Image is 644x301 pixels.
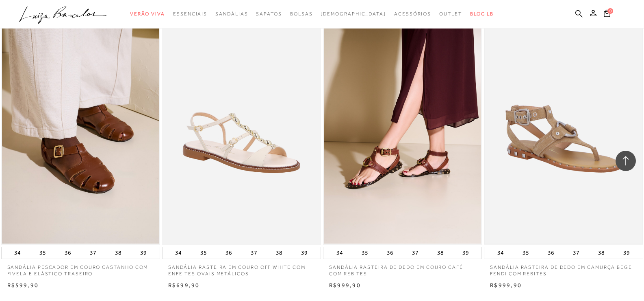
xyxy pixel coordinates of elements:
[163,7,320,244] img: SANDÁLIA RASTEIRA EM COURO OFF WHITE COM ENFEITES OVAIS METÁLICOS
[329,282,361,288] span: R$999,90
[439,11,462,17] span: Outlet
[485,7,642,244] img: SANDÁLIA RASTEIRA DE DEDO EM CAMURÇA BEGE FENDI COM REBITES
[601,9,613,20] button: 0
[2,7,159,244] img: SANDÁLIA PESCADOR EM COURO CASTANHO COM FIVELA E ELÁSTICO TRASEIRO
[7,282,39,288] span: R$599,90
[37,247,48,259] button: 35
[520,247,531,259] button: 35
[394,7,431,22] a: noSubCategoriesText
[248,247,260,259] button: 37
[359,247,371,259] button: 35
[162,259,321,278] a: SANDÁLIA RASTEIRA EM COURO OFF WHITE COM ENFEITES OVAIS METÁLICOS
[384,247,396,259] button: 36
[324,7,481,244] img: SANDÁLIA RASTEIRA DE DEDO EM COURO CAFÉ COM REBITES
[173,247,184,259] button: 34
[410,247,421,259] button: 37
[439,7,462,22] a: noSubCategoriesText
[168,282,200,288] span: R$699,90
[138,247,149,259] button: 39
[130,7,165,22] a: noSubCategoriesText
[113,247,124,259] button: 38
[215,7,248,22] a: noSubCategoriesText
[596,247,607,259] button: 38
[1,259,160,278] a: SANDÁLIA PESCADOR EM COURO CASTANHO COM FIVELA E ELÁSTICO TRASEIRO
[256,7,282,22] a: noSubCategoriesText
[621,247,632,259] button: 39
[394,11,431,17] span: Acessórios
[321,7,386,22] a: noSubCategoriesText
[223,247,234,259] button: 36
[460,247,471,259] button: 39
[323,259,482,278] a: SANDÁLIA RASTEIRA DE DEDO EM COURO CAFÉ COM REBITES
[299,247,310,259] button: 39
[435,247,446,259] button: 38
[470,11,494,17] span: BLOG LB
[290,7,313,22] a: noSubCategoriesText
[470,7,494,22] a: BLOG LB
[173,11,207,17] span: Essenciais
[130,11,165,17] span: Verão Viva
[12,247,23,259] button: 34
[62,247,74,259] button: 36
[570,247,582,259] button: 37
[290,11,313,17] span: Bolsas
[495,247,506,259] button: 34
[321,11,386,17] span: [DEMOGRAPHIC_DATA]
[273,247,285,259] button: 38
[545,247,557,259] button: 36
[198,247,209,259] button: 35
[256,11,282,17] span: Sapatos
[334,247,345,259] button: 34
[484,259,643,278] a: SANDÁLIA RASTEIRA DE DEDO EM CAMURÇA BEGE FENDI COM REBITES
[173,7,207,22] a: noSubCategoriesText
[607,8,613,14] span: 0
[87,247,99,259] button: 37
[490,282,522,288] span: R$999,90
[215,11,248,17] span: Sandálias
